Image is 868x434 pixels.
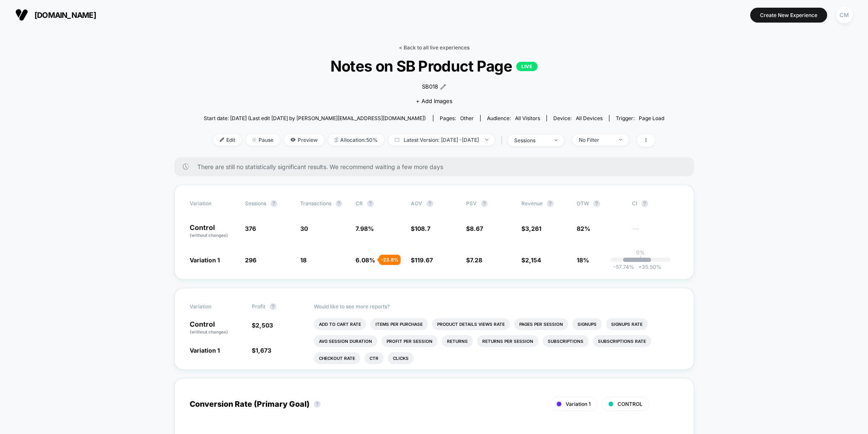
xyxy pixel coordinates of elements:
span: CONTROL [618,401,643,407]
span: $ [411,225,430,232]
li: Pages Per Session [514,318,568,330]
span: Variation 1 [190,347,220,354]
li: Signups [572,318,602,330]
button: ? [427,200,433,207]
img: end [485,139,488,141]
span: Variation 1 [566,401,591,407]
button: ? [547,200,554,207]
button: ? [270,200,277,207]
button: CM [834,6,855,24]
button: Create New Experience [750,8,827,23]
span: Start date: [DATE] (Last edit [DATE] by [PERSON_NAME][EMAIL_ADDRESS][DOMAIN_NAME]) [204,115,426,121]
div: CM [836,7,853,23]
span: all devices [576,115,603,121]
span: Transactions [300,200,331,207]
img: Visually logo [15,9,28,21]
span: 6.08 % [356,256,375,264]
li: Product Details Views Rate [432,318,510,330]
div: sessions [514,137,548,144]
div: Audience: [487,115,540,121]
button: ? [641,200,648,207]
span: --- [632,226,679,239]
span: 1,673 [256,347,271,354]
li: Profit Per Session [381,335,438,347]
span: + Add Images [416,98,452,104]
img: rebalance [335,138,338,142]
li: Checkout Rate [314,352,360,364]
span: $ [252,322,273,329]
span: $ [521,225,541,232]
span: (without changes) [190,329,228,334]
span: Allocation: 50% [328,134,384,146]
li: Clicks [388,352,414,364]
span: 18 [300,256,307,264]
span: $ [466,225,483,232]
span: -57.74 % [613,264,634,270]
span: Edit [213,134,242,146]
button: ? [314,401,321,408]
img: edit [220,138,224,142]
span: 7.98 % [356,225,374,232]
span: 7.28 [470,256,482,264]
span: $ [521,256,541,264]
span: 35.50 % [634,264,661,270]
button: ? [367,200,374,207]
li: Items Per Purchase [370,318,428,330]
span: PSV [466,200,477,207]
span: + [638,264,642,270]
p: Would like to see more reports? [314,303,679,310]
span: All Visitors [515,115,540,121]
a: < Back to all live experiences [399,44,470,51]
div: Trigger: [616,115,664,121]
span: Profit [252,303,265,310]
div: No Filter [579,137,613,143]
span: Notes on SB Product Page [227,57,641,75]
span: Preview [284,134,324,146]
span: Device: [546,115,609,121]
p: Control [190,224,236,239]
span: $ [466,256,482,264]
span: 296 [245,256,256,264]
li: Ctr [364,352,384,364]
span: 108.7 [415,225,430,232]
div: Pages: [440,115,474,121]
span: Pause [246,134,280,146]
span: (without changes) [190,233,228,238]
button: ? [336,200,342,207]
span: $ [411,256,433,264]
li: Signups Rate [606,318,648,330]
span: $ [252,347,271,354]
span: 30 [300,225,308,232]
button: ? [593,200,600,207]
span: Sessions [245,200,266,207]
span: 2,154 [525,256,541,264]
button: ? [270,303,276,310]
img: end [555,139,558,141]
li: Returns Per Session [477,335,538,347]
button: [DOMAIN_NAME] [13,8,99,22]
span: 2,503 [256,322,273,329]
li: Subscriptions Rate [593,335,651,347]
div: - 23.8 % [379,255,401,265]
p: 0% [636,249,645,256]
li: Avg Session Duration [314,335,377,347]
span: OTW [577,200,623,207]
span: CI [632,200,679,207]
img: end [619,139,622,141]
span: Page Load [639,115,664,121]
span: 119.67 [415,256,433,264]
p: Control [190,321,243,335]
img: calendar [395,138,399,142]
p: | [640,256,641,262]
span: [DOMAIN_NAME] [34,11,96,20]
span: 82% [577,225,590,232]
span: 8.67 [470,225,483,232]
span: Revenue [521,200,543,207]
span: other [460,115,474,121]
span: AOV [411,200,422,207]
li: Subscriptions [543,335,589,347]
span: CR [356,200,363,207]
li: Add To Cart Rate [314,318,366,330]
span: SB018 [422,83,438,91]
span: 18% [577,256,589,264]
